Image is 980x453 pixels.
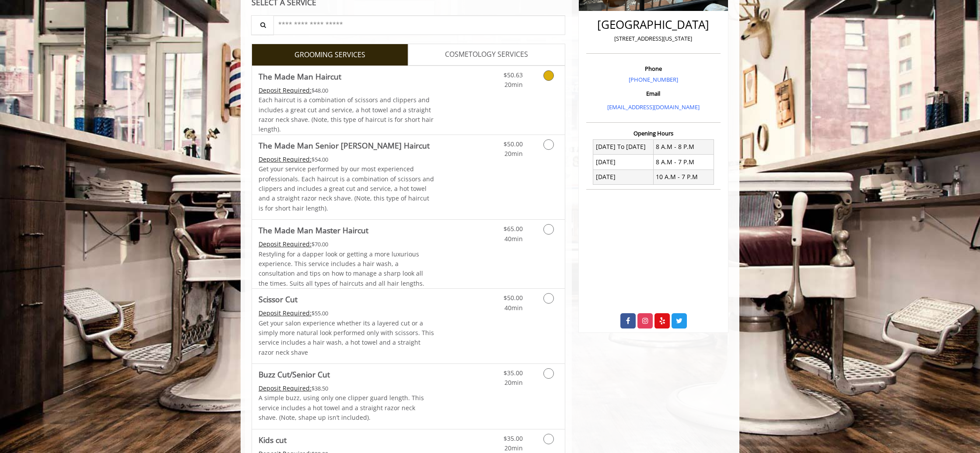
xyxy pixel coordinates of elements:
span: $50.63 [504,71,523,79]
td: 8 A.M - 8 P.M [653,139,714,154]
span: 20min [504,444,523,452]
div: $54.00 [259,155,434,164]
p: [STREET_ADDRESS][US_STATE] [588,34,718,43]
span: This service needs some Advance to be paid before we block your appointment [259,309,311,317]
h3: Phone [588,66,718,72]
h3: Email [588,90,718,97]
p: A simple buzz, using only one clipper guard length. This service includes a hot towel and a strai... [259,393,434,422]
td: [DATE] [593,169,654,184]
span: This service needs some Advance to be paid before we block your appointment [259,240,311,248]
span: $50.00 [504,140,523,148]
b: Scissor Cut [259,293,297,305]
b: Kids cut [259,434,287,446]
td: 8 A.M - 7 P.M [653,155,714,169]
span: 40min [504,235,523,243]
b: The Made Man Master Haircut [259,224,368,236]
span: 20min [504,149,523,158]
span: This service needs some Advance to be paid before we block your appointment [259,86,311,94]
td: [DATE] [593,155,654,169]
span: 40min [504,304,523,312]
b: The Made Man Haircut [259,70,341,83]
span: Restyling for a dapper look or getting a more luxurious experience. This service includes a hair ... [259,250,424,287]
div: $55.00 [259,308,434,318]
span: COSMETOLOGY SERVICES [445,49,528,60]
span: $35.00 [504,369,523,377]
h3: Opening Hours [586,130,721,136]
span: GROOMING SERVICES [294,49,365,61]
td: [DATE] To [DATE] [593,139,654,154]
span: $65.00 [504,225,523,233]
h2: [GEOGRAPHIC_DATA] [588,18,718,31]
button: Service Search [251,15,274,35]
span: Each haircut is a combination of scissors and clippers and includes a great cut and service, a ho... [259,96,434,133]
div: $48.00 [259,86,434,95]
div: $70.00 [259,239,434,249]
span: $35.00 [504,434,523,443]
b: Buzz Cut/Senior Cut [259,368,330,380]
a: [PHONE_NUMBER] [629,76,678,83]
p: Get your service performed by our most experienced professionals. Each haircut is a combination o... [259,164,434,213]
span: This service needs some Advance to be paid before we block your appointment [259,155,311,163]
p: Get your salon experience whether its a layered cut or a simply more natural look performed only ... [259,318,434,358]
span: This service needs some Advance to be paid before we block your appointment [259,384,311,392]
span: $50.00 [504,294,523,302]
span: 20min [504,378,523,387]
a: [EMAIL_ADDRESS][DOMAIN_NAME] [607,103,700,111]
td: 10 A.M - 7 P.M [653,169,714,184]
div: $38.50 [259,384,434,393]
span: 20min [504,80,523,89]
b: The Made Man Senior [PERSON_NAME] Haircut [259,139,430,152]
